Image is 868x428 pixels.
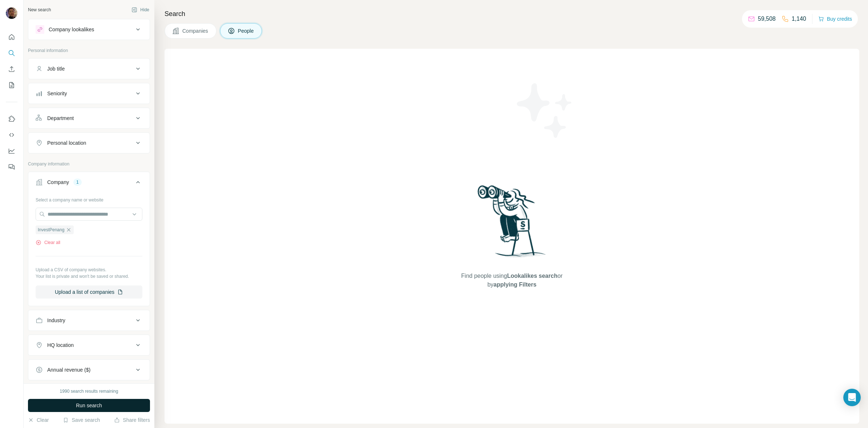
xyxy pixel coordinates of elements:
[49,26,94,33] div: Company lookalikes
[28,173,150,194] button: Company1
[63,416,100,424] button: Save search
[36,194,142,203] div: Select a company name or website
[512,78,577,143] img: Surfe Illustration - Stars
[6,128,17,141] button: Use Surfe API
[28,134,150,152] button: Personal location
[36,273,142,280] p: Your list is private and won't be saved or shared.
[47,317,65,324] div: Industry
[47,65,65,72] div: Job title
[6,31,17,44] button: Quick start
[73,179,82,185] div: 1
[238,27,255,35] span: People
[454,272,570,289] span: Find people using or by
[494,281,536,288] span: applying Filters
[792,15,806,23] p: 1,140
[47,139,86,147] div: Personal location
[60,388,118,395] div: 1990 search results remaining
[758,15,776,23] p: 59,508
[6,7,17,19] img: Avatar
[114,416,150,424] button: Share filters
[6,47,17,60] button: Search
[36,239,60,246] button: Clear all
[28,21,150,38] button: Company lookalikes
[47,366,90,373] div: Annual revenue ($)
[182,27,209,35] span: Companies
[474,183,550,264] img: Surfe Illustration - Woman searching with binoculars
[507,273,557,279] span: Lookalikes search
[28,312,150,329] button: Industry
[6,79,17,92] button: My lists
[28,7,51,13] div: New search
[6,112,17,125] button: Use Surfe on LinkedIn
[47,90,67,97] div: Seniority
[47,341,74,349] div: HQ location
[38,227,64,233] span: InvestPenang
[165,9,859,19] h4: Search
[47,179,69,186] div: Company
[28,85,150,102] button: Seniority
[36,285,142,299] button: Upload a list of companies
[6,160,17,173] button: Feedback
[843,389,861,406] div: Open Intercom Messenger
[28,416,49,424] button: Clear
[36,267,142,273] p: Upload a CSV of company websites.
[76,402,102,409] span: Run search
[28,60,150,77] button: Job title
[28,336,150,354] button: HQ location
[6,63,17,76] button: Enrich CSV
[28,109,150,127] button: Department
[6,144,17,157] button: Dashboard
[47,115,74,122] div: Department
[818,14,852,24] button: Buy credits
[28,161,150,167] p: Company information
[28,361,150,379] button: Annual revenue ($)
[28,399,150,412] button: Run search
[126,4,154,15] button: Hide
[28,47,150,54] p: Personal information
